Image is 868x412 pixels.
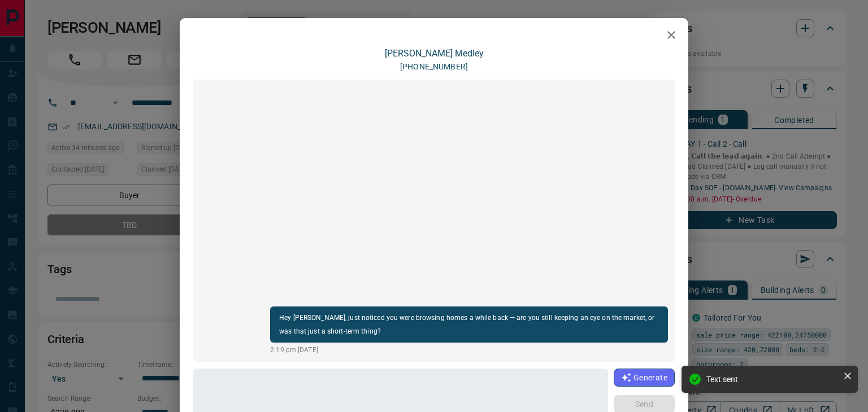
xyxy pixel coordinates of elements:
[614,369,675,387] button: Generate
[385,48,484,59] a: [PERSON_NAME] Medley
[270,345,668,355] p: 2:19 pm [DATE]
[400,61,468,73] p: [PHONE_NUMBER]
[279,311,659,338] p: Hey [PERSON_NAME], just noticed you were browsing homes a while back — are you still keeping an e...
[706,375,839,384] div: Text sent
